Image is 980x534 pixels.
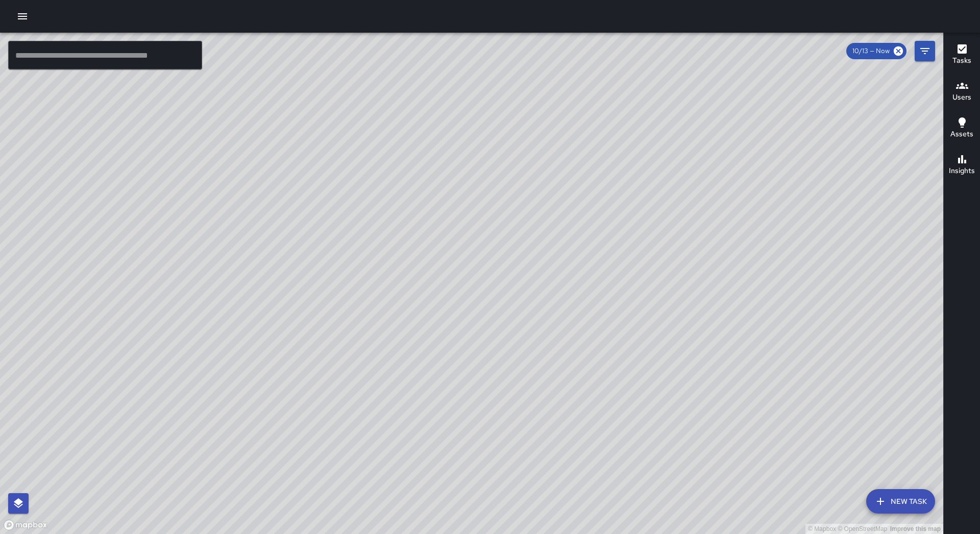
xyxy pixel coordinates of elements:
[915,41,935,61] button: Filters
[949,165,975,177] h6: Insights
[950,129,973,140] h6: Assets
[944,37,980,74] button: Tasks
[952,92,971,103] h6: Users
[952,55,971,66] h6: Tasks
[944,147,980,184] button: Insights
[944,110,980,147] button: Assets
[944,74,980,110] button: Users
[866,489,935,514] button: New Task
[846,43,906,59] div: 10/13 — Now
[846,46,896,56] span: 10/13 — Now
